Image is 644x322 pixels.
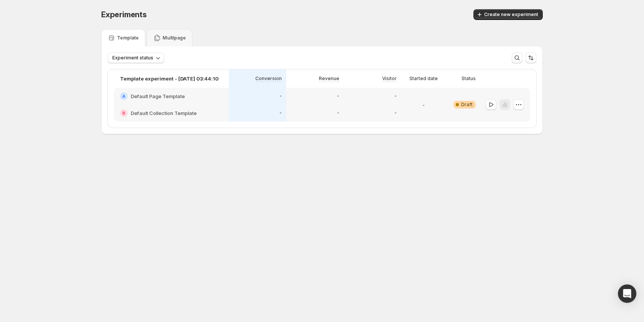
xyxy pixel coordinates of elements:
span: Draft [461,102,473,108]
span: Create new experiment [484,11,538,18]
p: Template experiment - [DATE] 03:44:10 [120,75,219,82]
p: Template [117,35,139,41]
p: Conversion [255,76,282,82]
p: - [394,110,397,116]
p: Visitor [382,76,397,82]
p: Status [462,76,476,82]
button: Create new experiment [473,9,543,20]
p: - [337,110,339,116]
p: Revenue [319,76,339,82]
h2: Default Collection Template [131,109,197,117]
h2: B [122,111,125,115]
p: - [337,93,339,99]
div: Open Intercom Messenger [618,284,636,303]
h2: Default Page Template [131,92,185,100]
span: Experiment status [112,55,153,61]
button: Sort the results [526,53,536,63]
span: Experiments [101,10,147,19]
p: - [422,101,425,108]
p: Started date [409,76,438,82]
h2: A [122,94,125,99]
button: Experiment status [108,53,164,63]
p: - [279,110,282,116]
p: Multipage [163,35,186,41]
p: - [394,93,397,99]
p: - [279,93,282,99]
